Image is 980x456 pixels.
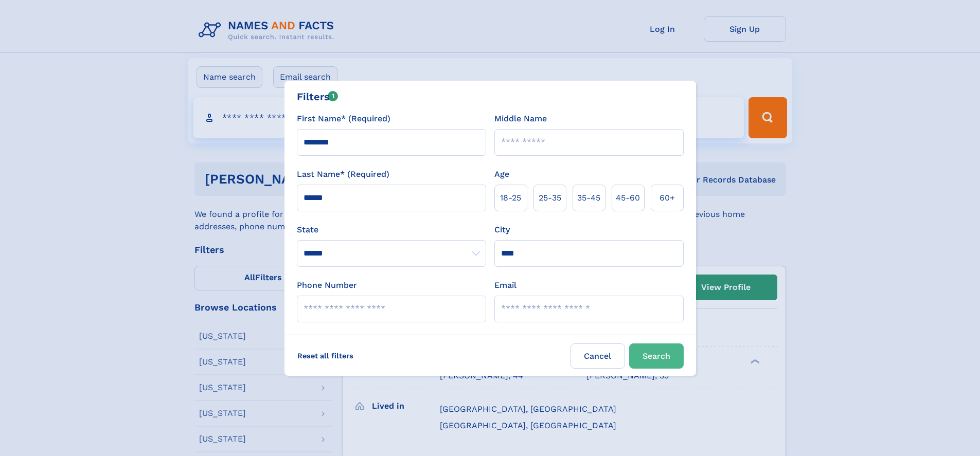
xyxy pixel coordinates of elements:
label: First Name* (Required) [297,113,390,125]
div: Filters [297,89,338,104]
span: 35‑45 [577,192,600,204]
span: 45‑60 [616,192,640,204]
label: State [297,224,486,236]
span: 60+ [660,192,675,204]
label: Reset all filters [291,343,360,368]
label: Email [494,279,516,291]
button: Search [629,343,684,369]
label: Phone Number [297,279,357,291]
label: Middle Name [494,113,547,125]
label: Last Name* (Required) [297,168,389,180]
label: Cancel [571,343,625,369]
span: 18‑25 [500,192,521,204]
span: 25‑35 [539,192,561,204]
label: City [494,224,510,236]
label: Age [494,168,509,180]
